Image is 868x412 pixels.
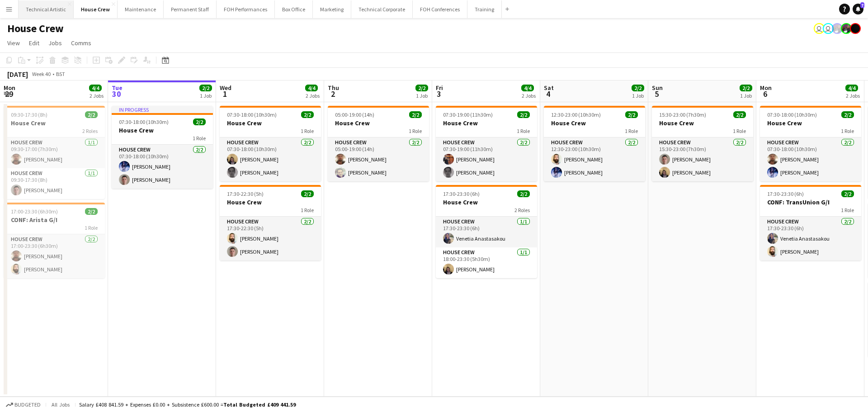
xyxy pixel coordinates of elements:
[110,89,123,99] span: 30
[760,137,861,181] app-card-role: House Crew2/207:30-18:00 (10h30m)[PERSON_NAME][PERSON_NAME]
[841,128,854,134] span: 1 Role
[4,106,105,199] app-job-card: 09:30-17:30 (8h)2/2House Crew2 RolesHouse Crew1/109:30-17:00 (7h30m)[PERSON_NAME]House Crew1/109:...
[436,119,537,127] h3: House Crew
[11,111,47,118] span: 09:30-17:30 (8h)
[4,37,24,49] a: View
[90,92,104,99] div: 2 Jobs
[74,0,118,18] button: House Crew
[467,0,502,18] button: Training
[632,85,644,91] span: 2/2
[517,128,530,134] span: 1 Role
[7,39,20,47] span: View
[652,106,753,181] app-job-card: 15:30-23:00 (7h30m)2/2House Crew1 RoleHouse Crew2/215:30-23:00 (7h30m)[PERSON_NAME][PERSON_NAME]
[7,22,64,35] h1: House Crew
[846,92,860,99] div: 2 Jobs
[199,85,212,91] span: 2/2
[7,70,28,79] div: [DATE]
[860,2,864,8] span: 7
[733,111,746,118] span: 2/2
[67,37,95,49] a: Comms
[227,190,264,197] span: 17:30-22:30 (5h)
[841,207,854,213] span: 1 Role
[14,402,41,408] span: Budgeted
[85,208,98,215] span: 2/2
[45,37,66,49] a: Jobs
[625,111,638,118] span: 2/2
[313,0,351,18] button: Marketing
[112,145,213,189] app-card-role: House Crew2/207:30-18:00 (10h30m)[PERSON_NAME][PERSON_NAME]
[326,89,339,99] span: 2
[413,0,467,18] button: FOH Conferences
[415,85,428,91] span: 2/2
[517,111,530,118] span: 2/2
[521,85,534,91] span: 4/4
[544,84,554,92] span: Sat
[652,119,753,127] h3: House Crew
[19,0,74,18] button: Technical Artistic
[328,106,429,181] app-job-card: 05:00-19:00 (14h)2/2House Crew1 RoleHouse Crew2/205:00-19:00 (14h)[PERSON_NAME][PERSON_NAME]
[514,207,530,213] span: 2 Roles
[4,137,105,168] app-card-role: House Crew1/109:30-17:00 (7h30m)[PERSON_NAME]
[416,92,428,99] div: 1 Job
[335,111,374,118] span: 05:00-19:00 (14h)
[56,71,65,77] div: BST
[328,119,429,127] h3: House Crew
[841,111,854,118] span: 2/2
[25,37,43,49] a: Edit
[544,137,645,181] app-card-role: House Crew2/212:30-23:00 (10h30m)[PERSON_NAME][PERSON_NAME]
[119,118,169,125] span: 07:30-18:00 (10h30m)
[301,111,314,118] span: 2/2
[112,106,213,189] app-job-card: In progress07:30-18:00 (10h30m)2/2House Crew1 RoleHouse Crew2/207:30-18:00 (10h30m)[PERSON_NAME][...
[220,106,321,181] div: 07:30-18:00 (10h30m)2/2House Crew1 RoleHouse Crew2/207:30-18:00 (10h30m)[PERSON_NAME][PERSON_NAME]
[760,217,861,260] app-card-role: House Crew2/217:30-23:30 (6h)Venetia Anastasakou[PERSON_NAME]
[164,0,217,18] button: Permanent Staff
[436,137,537,181] app-card-role: House Crew2/207:30-19:00 (11h30m)[PERSON_NAME][PERSON_NAME]
[436,247,537,278] app-card-role: House Crew1/118:00-23:30 (5h30m)[PERSON_NAME]
[651,89,663,99] span: 5
[112,106,213,113] div: In progress
[2,89,15,99] span: 29
[220,137,321,181] app-card-role: House Crew2/207:30-18:00 (10h30m)[PERSON_NAME][PERSON_NAME]
[4,119,105,127] h3: House Crew
[301,190,314,197] span: 2/2
[436,185,537,278] app-job-card: 17:30-23:30 (6h)2/2House Crew2 RolesHouse Crew1/117:30-23:30 (6h)Venetia AnastasakouHouse Crew1/1...
[5,400,42,410] button: Budgeted
[79,401,296,408] div: Salary £408 841.59 + Expenses £0.00 + Subsistence £600.00 =
[118,0,164,18] button: Maintenance
[551,111,601,118] span: 12:30-23:00 (10h30m)
[220,198,321,206] h3: House Crew
[4,234,105,278] app-card-role: House Crew2/217:00-23:30 (6h30m)[PERSON_NAME][PERSON_NAME]
[434,89,443,99] span: 3
[652,84,663,92] span: Sun
[625,128,638,134] span: 1 Role
[841,23,852,34] app-user-avatar: Zubair PERM Dhalla
[305,85,318,91] span: 4/4
[767,111,817,118] span: 07:30-18:00 (10h30m)
[4,84,15,92] span: Mon
[409,128,422,134] span: 1 Role
[544,106,645,181] app-job-card: 12:30-23:00 (10h30m)2/2House Crew1 RoleHouse Crew2/212:30-23:00 (10h30m)[PERSON_NAME][PERSON_NAME]
[112,84,123,92] span: Tue
[517,190,530,197] span: 2/2
[845,85,858,91] span: 4/4
[306,92,320,99] div: 2 Jobs
[436,198,537,206] h3: House Crew
[409,111,422,118] span: 2/2
[760,198,861,206] h3: CONF: TransUnion G/I
[30,71,52,77] span: Week 40
[4,203,105,278] div: 17:00-23:30 (6h30m)2/2CONF: Arista G/I1 RoleHouse Crew2/217:00-23:30 (6h30m)[PERSON_NAME][PERSON_...
[85,111,98,118] span: 2/2
[544,119,645,127] h3: House Crew
[443,111,493,118] span: 07:30-19:00 (11h30m)
[814,23,825,34] app-user-avatar: Liveforce Admin
[760,106,861,181] app-job-card: 07:30-18:00 (10h30m)2/2House Crew1 RoleHouse Crew2/207:30-18:00 (10h30m)[PERSON_NAME][PERSON_NAME]
[436,106,537,181] div: 07:30-19:00 (11h30m)2/2House Crew1 RoleHouse Crew2/207:30-19:00 (11h30m)[PERSON_NAME][PERSON_NAME]
[632,92,644,99] div: 1 Job
[85,224,98,231] span: 1 Role
[351,0,413,18] button: Technical Corporate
